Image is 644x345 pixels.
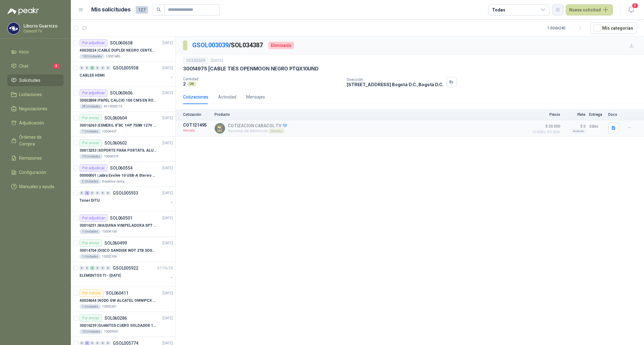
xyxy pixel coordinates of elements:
a: Por enviarSOL060286[DATE] 30016239 |GUANTES CUERO SOLDADOR 14 STEEL PRO SAFE(ADJUNTO FICHA TECNIC... [71,312,175,337]
p: COT121495 [183,123,211,128]
button: Mís categorías [590,22,637,34]
p: Cantidad [183,77,342,81]
p: SOL060499 [104,241,127,245]
button: 8 [626,4,637,15]
div: UN [187,82,196,86]
a: 0 0 5 0 0 0 GSOL00592207/10/25 ELEMENTOS TI - [DATE] [79,264,174,284]
div: Por adjudicar [79,214,108,222]
a: Órdenes de Compra [7,131,63,150]
span: Órdenes de Compra [19,134,58,147]
p: [DATE] [162,290,173,296]
div: Por adjudicar [79,164,108,172]
p: / SOL034387 [192,40,263,50]
p: 30002808 | PAPEL CALCIO 100 CMS EN ROLLO DE 100 GR [79,98,156,103]
img: Company Logo [8,23,19,34]
p: 40020224 | CABLE DUPLEX NEGRO CENTELSA 2X12 (COLOR NEGRO) [79,48,156,53]
div: 5 [90,266,95,270]
p: Entrega [589,112,605,117]
p: CABLES HDMI [79,73,105,78]
div: Incluido [571,129,585,134]
p: SOL060286 [104,316,127,320]
div: Por enviar [79,239,102,247]
span: 8 [632,3,638,9]
div: 70 Unidades [79,154,103,159]
p: SOL060602 [104,141,127,145]
a: Por enviarSOL060499[DATE] 30014704 |DISCO SANDISK WDT 2TB SDSSDE61-2T00-G251 Unidades10002306 [71,237,175,262]
a: Configuración [7,166,63,178]
div: Por adjudicar [79,89,108,97]
p: COTIZACION CARACOL TV [228,123,287,129]
p: SOL060411 [106,291,128,295]
div: 0 [85,266,89,270]
p: SOL060606 [110,91,132,95]
div: 0 [106,191,110,195]
div: Por enviar [79,139,102,147]
p: GSOL005938 [113,66,138,70]
div: 38 Unidades [79,104,103,109]
div: 1 Unidades [79,229,101,234]
p: [STREET_ADDRESS] Bogotá D.C. , Bogotá D.C. [347,82,443,87]
p: Caracol TV [23,29,62,33]
div: 0 [100,266,105,270]
a: Licitaciones [7,89,63,100]
div: 1 Unidades [79,129,101,134]
p: 10004379 [104,154,119,159]
p: Docs [608,112,621,117]
p: [DATE] [162,315,173,321]
p: [DATE] [162,115,173,121]
a: Solicitudes [7,74,63,86]
p: 2 días [589,123,605,130]
p: [DATE] [162,65,173,71]
span: Adjudicación [19,120,44,126]
div: 6 [90,66,95,70]
span: Negociaciones [19,105,47,112]
div: Directo [268,128,285,133]
div: Por enviar [79,114,102,122]
p: 30016263 | ESMERIL 8"BC 1HP 750W 127V 3450RPM URREA [79,123,156,128]
div: Por enviar [79,314,102,322]
div: 10 Unidades [79,329,103,334]
div: 0 [100,66,105,70]
p: 2 [183,81,186,86]
p: 07/10/25 [157,265,173,271]
a: Por cotizarSOL060411[DATE] 40024644 |NODO GW ALCATEL OMNIPCX ENTERPRISE SIP1 Unidades10003281 [71,287,175,312]
p: SOL060554 [110,166,132,170]
span: Remisiones [19,155,42,162]
span: $ 20.000 [529,123,560,130]
div: Por adjudicar [79,39,108,47]
a: Inicio [7,46,63,58]
span: Solicitudes [19,77,40,84]
button: Nueva solicitud [566,4,613,15]
p: $ 0 [564,123,585,130]
a: Por enviarSOL060602[DATE] 30013253 |SOPORTE PARA PORTÁTIL ALUMINIO PLEGABLE VTA70 Unidades10004379 [71,137,175,162]
p: 10001685 [106,54,120,59]
div: 0 [95,66,100,70]
p: 00000001 | Jabra Evolve 10 USB-A Stereo HSC200 [79,173,156,179]
p: Nacional de Eléctricos [228,128,287,133]
div: 0 [79,266,84,270]
a: Por adjudicarSOL060606[DATE] 30002808 |PAPEL CALCIO 100 CMS EN ROLLO DE 100 GR38 Unidades4510000175 [71,87,175,112]
p: SOL060501 [110,216,132,220]
div: 1 Unidades [79,304,101,309]
a: Remisiones [7,152,63,164]
p: [DATE] [162,240,173,246]
p: [DATE] [211,58,223,64]
a: Adjudicación [7,117,63,129]
div: 0 [106,266,110,270]
div: 2 Unidades [79,179,101,184]
span: Crédito 60 días [529,130,560,134]
p: 10004407 [102,129,117,134]
p: 30016239 | GUANTES CUERO SOLDADOR 14 STEEL PRO SAFE(ADJUNTO FICHA TECNIC) [79,323,156,329]
span: 5 [53,64,60,69]
p: 30014975 | CABLE TIES OPENMOON NEGRO PTQX10UND [183,65,319,72]
p: 4510000175 [104,104,122,109]
a: Por adjudicarSOL060554[DATE] 00000001 |Jabra Evolve 10 USB-A Stereo HSC2002 UnidadesDiadema-Jabra [71,162,175,187]
p: Vencida [183,128,211,134]
p: [DATE] [162,190,173,196]
p: Cotización [183,112,211,117]
div: 10330509 [183,57,208,64]
span: Manuales y ayuda [19,183,54,190]
span: 127 [136,6,148,14]
p: [DATE] [162,165,173,171]
p: 40024644 | NODO GW ALCATEL OMNIPCX ENTERPRISE SIP [79,298,156,304]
